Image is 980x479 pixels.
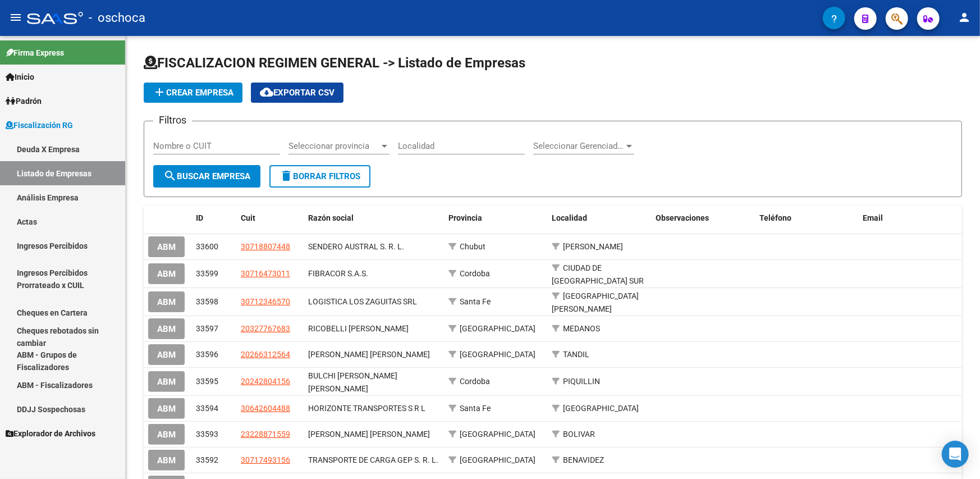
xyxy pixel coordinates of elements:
span: 33594 [196,404,218,413]
mat-icon: cloud_download [260,85,273,99]
span: 20327767683 [241,324,290,333]
span: Seleccionar provincia [288,141,379,151]
mat-icon: person [958,11,971,24]
mat-icon: menu [9,11,22,24]
span: Firma Express [6,47,64,59]
span: 33592 [196,455,218,464]
span: HORIZONTE TRANSPORTES S R L [308,404,425,413]
span: Fiscalización RG [6,119,73,131]
span: MIQUEO JOSE LORENZO [308,430,430,439]
button: Exportar CSV [251,83,344,103]
span: 30642604488 [241,404,290,413]
span: ABM [157,324,176,334]
span: [PERSON_NAME] [564,242,624,251]
span: LOGISTICA LOS ZAGUITAS SRL [308,297,417,306]
span: RICOBELLI JUAN MARCELO [308,324,409,333]
span: Borrar Filtros [280,171,360,181]
span: SENDERO AUSTRAL S. R. L. [308,242,404,251]
button: ABM [148,236,185,257]
span: Teléfono [759,213,791,222]
button: ABM [148,344,185,365]
span: 33595 [196,377,218,386]
span: Localidad [552,213,588,222]
span: [GEOGRAPHIC_DATA][PERSON_NAME] [552,291,639,313]
span: Cuit [241,213,255,222]
span: Santa Fe [460,297,491,306]
span: 30716473011 [241,269,290,278]
span: 33599 [196,269,218,278]
mat-icon: delete [280,169,293,183]
span: BOLIVAR [564,430,596,439]
datatable-header-cell: Teléfono [755,206,859,230]
span: Padrón [6,95,42,107]
span: 33598 [196,297,218,306]
button: ABM [148,450,185,471]
datatable-header-cell: Razón social [304,206,444,230]
span: MEDANOS [564,324,601,333]
span: TANDIL [564,350,590,359]
span: Email [863,213,883,222]
span: ABM [157,350,176,360]
span: ABM [157,269,176,279]
button: Crear Empresa [144,83,242,103]
span: CIUDAD DE [GEOGRAPHIC_DATA] SUR [552,263,644,285]
datatable-header-cell: Localidad [548,206,652,230]
span: 20242804156 [241,377,290,386]
span: Cordoba [460,269,490,278]
span: FISCALIZACION REGIMEN GENERAL -> Listado de Empresas [144,55,525,71]
button: ABM [148,371,185,392]
span: ABM [157,297,176,307]
span: Seleccionar Gerenciador [533,141,624,151]
span: Crear Empresa [153,88,233,98]
span: ABM [157,404,176,414]
span: ID [196,213,203,222]
span: BULCHI ANTONIO EMILIO [308,371,397,393]
span: Inicio [6,71,34,83]
button: ABM [148,263,185,284]
span: Exportar CSV [260,88,335,98]
span: BENAVIDEZ [564,455,605,464]
span: ABM [157,242,176,252]
button: Borrar Filtros [269,165,370,188]
span: 33596 [196,350,218,359]
button: ABM [148,291,185,312]
datatable-header-cell: Cuit [236,206,304,230]
span: ABM [157,377,176,387]
span: Observaciones [656,213,709,222]
span: 33597 [196,324,218,333]
div: Open Intercom Messenger [942,441,969,468]
span: Cordoba [460,377,490,386]
span: Razón social [308,213,354,222]
span: TRANSPORTE DE CARGA GEP S. R. L. [308,455,438,464]
datatable-header-cell: Provincia [444,206,548,230]
button: ABM [148,424,185,445]
span: GARRIDO LUCIANO JOSE [308,350,430,359]
span: [GEOGRAPHIC_DATA] [460,350,535,359]
span: [GEOGRAPHIC_DATA] [564,404,639,413]
datatable-header-cell: Email [858,206,962,230]
span: 30718807448 [241,242,290,251]
button: ABM [148,398,185,419]
span: 30717493156 [241,455,290,464]
span: 20266312564 [241,350,290,359]
datatable-header-cell: Observaciones [651,206,755,230]
span: 33593 [196,430,218,439]
span: [GEOGRAPHIC_DATA] [460,430,535,439]
span: FIBRACOR S.A.S. [308,269,368,278]
span: Santa Fe [460,404,491,413]
span: 30712346570 [241,297,290,306]
span: ABM [157,430,176,440]
span: [GEOGRAPHIC_DATA] [460,324,535,333]
span: Chubut [460,242,486,251]
button: Buscar Empresa [153,165,260,188]
mat-icon: search [163,169,177,183]
h3: Filtros [153,112,192,128]
datatable-header-cell: ID [191,206,236,230]
span: Explorador de Archivos [6,427,95,440]
span: ABM [157,455,176,466]
span: 23228871559 [241,430,290,439]
span: - oschoca [89,6,145,30]
mat-icon: add [153,85,166,99]
span: Buscar Empresa [163,171,250,181]
span: Provincia [448,213,482,222]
